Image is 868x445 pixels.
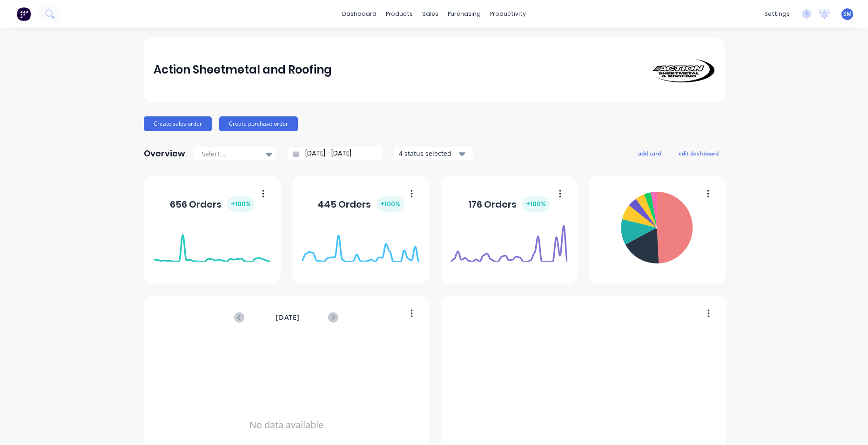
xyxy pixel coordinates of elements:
div: 176 Orders [468,196,550,212]
div: sales [417,7,443,21]
button: 4 status selected [394,147,473,161]
button: edit dashboard [673,147,725,159]
div: 445 Orders [317,196,404,212]
button: add card [632,147,667,159]
div: + 100 % [522,196,550,212]
span: SM [843,10,852,18]
div: productivity [485,7,531,21]
button: Create purchase order [219,116,298,131]
span: [DATE] [276,312,300,323]
div: Action Sheetmetal and Roofing [154,61,332,79]
div: 4 status selected [399,148,458,158]
div: settings [760,7,794,21]
div: 656 Orders [170,196,255,212]
img: Action Sheetmetal and Roofing [649,57,714,82]
img: Factory [17,7,31,21]
button: Create sales order [144,116,212,131]
div: purchasing [443,7,485,21]
a: dashboard [337,7,381,21]
div: + 100 % [227,196,255,212]
div: products [381,7,417,21]
div: + 100 % [377,196,404,212]
div: Overview [144,144,185,163]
